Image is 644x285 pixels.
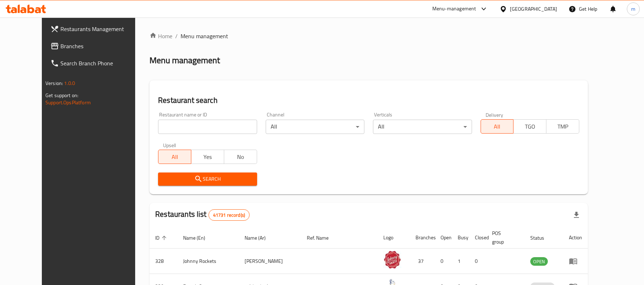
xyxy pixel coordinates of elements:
[60,25,144,33] span: Restaurants Management
[158,150,191,164] button: All
[432,5,476,13] div: Menu-management
[383,251,401,269] img: Johnny Rockets
[45,37,149,55] a: Branches
[175,32,178,40] li: /
[177,249,239,274] td: Johnny Rockets
[45,55,149,72] a: Search Branch Phone
[513,119,546,134] button: TGO
[227,152,254,162] span: No
[435,249,452,274] td: 0
[469,227,486,249] th: Closed
[307,234,338,242] span: Ref. Name
[452,227,469,249] th: Busy
[191,150,224,164] button: Yes
[181,32,228,40] span: Menu management
[64,79,75,88] span: 1.0.0
[224,150,257,164] button: No
[546,119,579,134] button: TMP
[149,32,588,40] nav: breadcrumb
[530,257,548,266] span: OPEN
[510,5,557,13] div: [GEOGRAPHIC_DATA]
[161,152,188,162] span: All
[45,91,78,100] span: Get support on:
[158,172,257,186] button: Search
[373,120,472,134] div: All
[492,229,516,246] span: POS group
[516,121,544,132] span: TGO
[378,227,410,249] th: Logo
[158,120,257,134] input: Search for restaurant name or ID..
[484,121,511,132] span: All
[155,209,250,221] h2: Restaurants list
[410,227,435,249] th: Branches
[452,249,469,274] td: 1
[239,249,301,274] td: [PERSON_NAME]
[183,234,215,242] span: Name (En)
[631,5,635,13] span: m
[530,234,554,242] span: Status
[266,120,364,134] div: All
[568,206,585,224] div: Export file
[164,175,251,184] span: Search
[60,59,144,67] span: Search Branch Phone
[410,249,435,274] td: 37
[209,212,249,219] span: 41731 record(s)
[149,249,177,274] td: 328
[194,152,221,162] span: Yes
[158,95,579,106] h2: Restaurant search
[245,234,275,242] span: Name (Ar)
[563,227,588,249] th: Action
[481,119,514,134] button: All
[60,42,144,50] span: Branches
[155,234,169,242] span: ID
[45,79,63,88] span: Version:
[486,112,503,117] label: Delivery
[45,98,91,107] a: Support.OpsPlatform
[149,32,172,40] a: Home
[469,249,486,274] td: 0
[163,142,176,147] label: Upsell
[435,227,452,249] th: Open
[208,209,250,221] div: Total records count
[569,257,582,265] div: Menu
[530,257,548,266] div: OPEN
[149,55,220,66] h2: Menu management
[549,121,576,132] span: TMP
[45,20,149,37] a: Restaurants Management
